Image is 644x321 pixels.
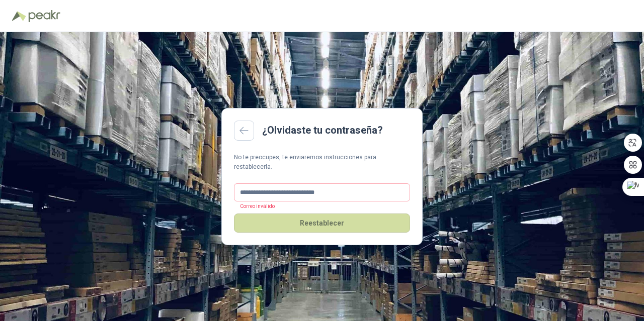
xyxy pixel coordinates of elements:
img: Logo [12,11,26,21]
p: Correo inválido [234,201,275,210]
img: Peakr [28,10,60,22]
button: Reestablecer [234,213,410,233]
p: No te preocupes, te enviaremos instrucciones para restablecerla. [234,153,410,172]
h2: ¿Olvidaste tu contraseña? [262,123,383,138]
